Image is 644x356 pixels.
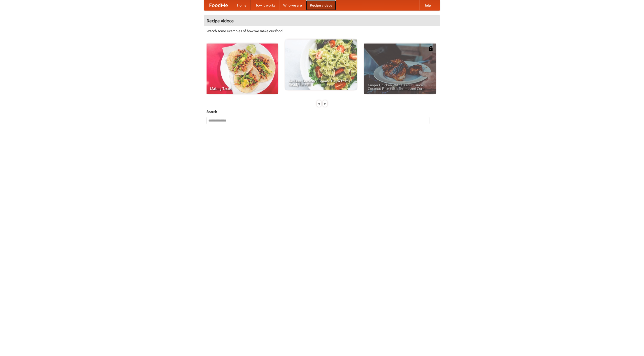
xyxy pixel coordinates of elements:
a: Home [233,0,251,10]
div: « [317,100,321,107]
a: An Easy, Summery Tomato Pasta That's Ready for Fall [285,39,357,90]
a: Help [419,0,435,10]
span: Making Tacos [210,87,274,90]
h5: Search [207,109,437,114]
a: Recipe videos [306,0,336,10]
img: 483408.png [428,46,433,51]
p: Watch some examples of how we make our food! [207,28,437,33]
a: How it works [251,0,279,10]
a: FoodMe [204,0,233,10]
a: Who we are [279,0,306,10]
h4: Recipe videos [204,16,440,26]
div: » [323,100,327,107]
span: An Easy, Summery Tomato Pasta That's Ready for Fall [289,79,353,86]
a: Making Tacos [207,44,278,94]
